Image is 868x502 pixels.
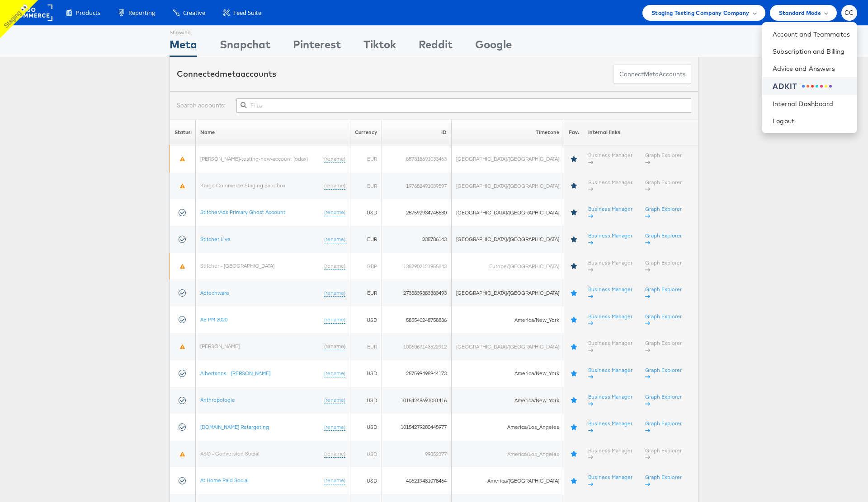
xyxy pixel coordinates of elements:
[588,393,632,407] a: Business Manager
[588,313,632,327] a: Business Manager
[350,145,382,172] td: EUR
[452,120,564,145] th: Timezone
[588,286,632,300] a: Business Manager
[773,81,797,92] div: ADKIT
[233,9,261,17] span: Feed Suite
[220,37,270,57] div: Snapchat
[452,226,564,252] td: [GEOGRAPHIC_DATA]/[GEOGRAPHIC_DATA]
[200,236,231,242] a: Stitcher Live
[382,467,452,494] td: 406219481078464
[170,26,197,37] div: Showing
[452,333,564,360] td: [GEOGRAPHIC_DATA]/[GEOGRAPHIC_DATA]
[324,182,345,190] a: (rename)
[350,467,382,494] td: USD
[452,199,564,226] td: [GEOGRAPHIC_DATA]/[GEOGRAPHIC_DATA]
[350,307,382,333] td: USD
[645,205,682,219] a: Graph Explorer
[382,360,452,387] td: 257599498944173
[324,289,345,297] a: (rename)
[350,414,382,440] td: USD
[363,37,396,57] div: Tiktok
[588,179,632,193] a: Business Manager
[200,450,259,457] a: ASO - Conversion Social
[200,396,235,403] a: Anthropologie
[452,279,564,306] td: [GEOGRAPHIC_DATA]/[GEOGRAPHIC_DATA]
[382,172,452,199] td: 197682491089597
[645,232,682,246] a: Graph Explorer
[200,343,240,349] a: [PERSON_NAME]
[588,420,632,434] a: Business Manager
[645,474,682,488] a: Graph Explorer
[645,420,682,434] a: Graph Explorer
[645,393,682,407] a: Graph Explorer
[651,8,750,18] span: Staging Testing Company Company
[324,450,345,458] a: (rename)
[773,47,850,56] a: Subscription and Billing
[382,279,452,306] td: 2735839383383493
[236,98,691,113] input: Filter
[645,152,682,166] a: Graph Explorer
[452,414,564,440] td: America/Los_Angeles
[350,279,382,306] td: EUR
[779,8,821,18] span: Standard Mode
[350,360,382,387] td: USD
[645,367,682,381] a: Graph Explorer
[382,199,452,226] td: 257592934745630
[419,37,453,57] div: Reddit
[200,477,249,483] a: At Home Paid Social
[773,116,850,125] a: Logout
[220,69,241,79] span: meta
[200,289,229,296] a: Adtechware
[645,339,682,353] a: Graph Explorer
[645,313,682,327] a: Graph Explorer
[350,441,382,467] td: USD
[350,333,382,360] td: EUR
[588,474,632,488] a: Business Manager
[324,343,345,350] a: (rename)
[196,120,350,145] th: Name
[844,10,854,16] span: CC
[382,226,452,252] td: 238786143
[773,30,850,39] a: Account and Teammates
[200,370,270,376] a: Albertsons - [PERSON_NAME]
[324,396,345,404] a: (rename)
[452,467,564,494] td: America/[GEOGRAPHIC_DATA]
[382,333,452,360] td: 1006067143522912
[350,120,382,145] th: Currency
[324,316,345,324] a: (rename)
[293,37,341,57] div: Pinterest
[382,441,452,467] td: 99352377
[200,182,286,189] a: Kargo Commerce Staging Sandbox
[324,423,345,431] a: (rename)
[452,172,564,199] td: [GEOGRAPHIC_DATA]/[GEOGRAPHIC_DATA]
[475,37,512,57] div: Google
[200,423,269,430] a: [DOMAIN_NAME] Retargeting
[382,120,452,145] th: ID
[588,367,632,381] a: Business Manager
[645,286,682,300] a: Graph Explorer
[645,179,682,193] a: Graph Explorer
[170,120,196,145] th: Status
[588,205,632,219] a: Business Manager
[588,259,632,273] a: Business Manager
[350,387,382,414] td: USD
[773,64,850,73] a: Advice and Answers
[645,447,682,461] a: Graph Explorer
[324,155,345,163] a: (rename)
[773,99,850,108] a: Internal Dashboard
[588,339,632,353] a: Business Manager
[588,447,632,461] a: Business Manager
[382,414,452,440] td: 10154279280445977
[324,370,345,377] a: (rename)
[183,9,205,17] span: Creative
[324,236,345,243] a: (rename)
[452,441,564,467] td: America/Los_Angeles
[773,81,850,92] a: ADKIT
[350,253,382,279] td: GBP
[452,307,564,333] td: America/New_York
[177,68,276,80] div: Connected accounts
[200,209,285,215] a: StitcherAds Primary Ghost Account
[350,226,382,252] td: EUR
[382,145,452,172] td: 857318691033463
[613,64,691,84] button: ConnectmetaAccounts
